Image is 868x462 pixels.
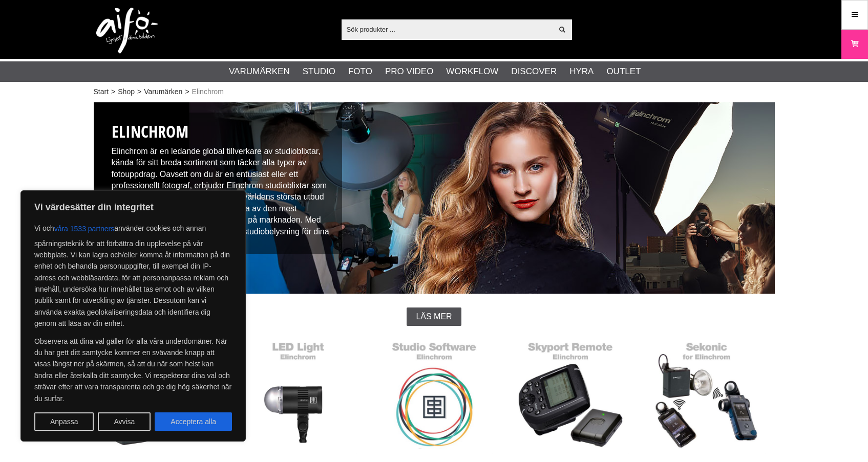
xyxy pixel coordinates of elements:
span: Elinchrom [192,86,224,97]
span: > [137,86,141,97]
a: Start [94,86,109,97]
img: logo.png [96,8,158,54]
div: Elinchrom är en ledande global tillverkare av studioblixtar, kända för sitt breda sortiment som t... [104,113,343,254]
a: Shop [118,86,135,97]
h1: Elinchrom [112,120,335,143]
span: Läs mer [416,312,452,321]
button: Avvisa [98,412,151,431]
p: Observera att dina val gäller för alla våra underdomäner. När du har gett ditt samtycke kommer en... [34,336,232,404]
a: Varumärken [229,65,290,78]
img: Elinchrom Studioblixtar [94,102,775,294]
a: Pro Video [385,65,433,78]
a: Workflow [446,65,498,78]
a: Foto [348,65,372,78]
button: våra 1533 partners [54,219,115,238]
div: Vi värdesätter din integritet [20,190,246,442]
span: > [111,86,115,97]
p: Vi värdesätter din integritet [34,201,232,213]
p: Vi och använder cookies och annan spårningsteknik för att förbättra din upplevelse på vår webbpla... [34,219,232,329]
a: Discover [511,65,557,78]
a: Outlet [606,65,641,78]
a: Hyra [569,65,594,78]
span: > [185,86,189,97]
a: Studio [303,65,335,78]
button: Anpassa [34,412,94,431]
input: Sök produkter ... [342,21,553,37]
a: Varumärken [144,86,182,97]
button: Acceptera alla [155,412,232,431]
